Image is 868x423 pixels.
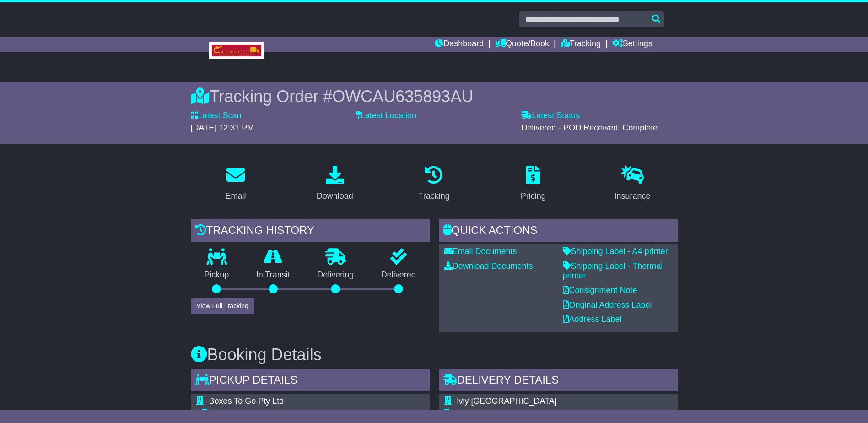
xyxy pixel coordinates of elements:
span: lvly [GEOGRAPHIC_DATA] [457,396,557,406]
a: Tracking [412,163,455,206]
a: Consignment Note [563,286,637,295]
p: Delivering [304,270,368,280]
div: Pricing [521,190,546,202]
div: Download [317,190,353,202]
a: Shipping Label - A4 printer [563,247,668,256]
p: In Transit [243,270,304,280]
a: Email [219,163,252,206]
div: Tracking history [191,219,430,244]
a: Address Label [563,315,622,324]
div: Pickup [209,409,349,419]
span: Commercial [209,409,253,418]
span: Delivered - POD Received. Complete [521,123,658,132]
a: Pricing [515,163,552,206]
a: Insurance [609,163,657,206]
span: OWCAU635893AU [332,87,473,106]
div: Tracking Order # [191,87,678,106]
a: Original Address Label [563,300,652,309]
p: Pickup [191,270,243,280]
a: Dashboard [435,37,484,52]
a: Shipping Label - Thermal printer [563,261,663,281]
div: Insurance [615,190,651,202]
a: Download [311,163,359,206]
a: Download Documents [444,261,533,271]
a: Settings [612,37,652,52]
div: Email [225,190,246,202]
label: Latest Scan [191,111,242,121]
span: Commercial [457,409,501,418]
div: Delivery Details [439,369,678,394]
a: Tracking [561,37,601,52]
span: [DATE] 12:31 PM [191,123,254,132]
span: Boxes To Go Pty Ltd [209,396,284,406]
a: Email Documents [444,247,517,256]
div: Delivery [457,409,633,419]
label: Latest Status [521,111,580,121]
p: Delivered [367,270,430,280]
div: Tracking [418,190,449,202]
h3: Booking Details [191,346,678,364]
a: Quote/Book [495,37,549,52]
div: Quick Actions [439,219,678,244]
div: Pickup Details [191,369,430,394]
label: Latest Location [356,111,416,121]
button: View Full Tracking [191,298,254,314]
